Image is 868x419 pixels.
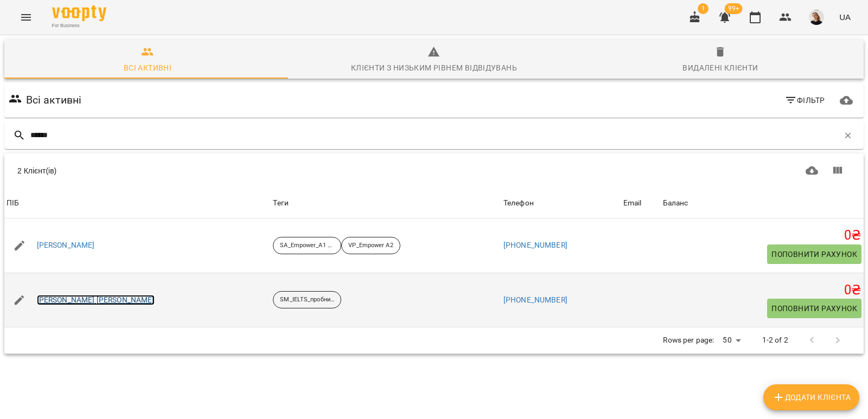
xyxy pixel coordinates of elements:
[4,153,864,188] div: Table Toolbar
[825,158,851,184] button: Показати колонки
[37,295,155,306] a: [PERSON_NAME] [PERSON_NAME]
[762,335,788,346] p: 1-2 of 2
[273,237,341,254] div: SA_Empower_A1 вт-чт 19
[663,197,688,210] div: Баланс
[623,197,659,210] span: Email
[280,241,334,250] p: SA_Empower_A1 вт-чт 19
[839,11,851,23] span: UA
[503,295,567,304] a: [PHONE_NUMBER]
[771,302,857,315] span: Поповнити рахунок
[663,227,861,244] h5: 0 ₴
[682,61,758,74] div: Видалені клієнти
[767,299,861,318] button: Поповнити рахунок
[718,332,744,348] div: 50
[52,22,106,29] span: For Business
[37,240,95,251] a: [PERSON_NAME]
[767,244,861,264] button: Поповнити рахунок
[124,61,171,74] div: Всі активні
[52,5,106,21] img: Voopty Logo
[809,10,824,25] img: 9cec10d231d9bfd3de0fd9da221b6970.jpg
[663,282,861,299] h5: 0 ₴
[7,197,269,210] span: ПІБ
[763,384,859,410] button: Додати клієнта
[663,197,861,210] span: Баланс
[663,335,714,346] p: Rows per page:
[835,7,855,27] button: UA
[663,197,688,210] div: Sort
[503,197,619,210] span: Телефон
[771,248,857,261] span: Поповнити рахунок
[780,91,829,110] button: Фільтр
[7,197,19,210] div: Sort
[17,165,428,176] div: 2 Клієнт(ів)
[772,391,851,404] span: Додати клієнта
[273,197,499,210] div: Теги
[348,241,393,250] p: VP_Empower A2
[698,3,709,14] span: 1
[7,197,19,210] div: ПІБ
[503,197,534,210] div: Телефон
[280,295,334,305] p: SM_IELTS_пробний іспит
[623,197,642,210] div: Sort
[799,158,825,184] button: Завантажити CSV
[784,94,825,107] span: Фільтр
[273,291,341,308] div: SM_IELTS_пробний іспит
[503,241,567,249] a: [PHONE_NUMBER]
[351,61,517,74] div: Клієнти з низьким рівнем відвідувань
[13,4,39,30] button: Menu
[26,92,82,108] h6: Всі активні
[341,237,400,254] div: VP_Empower A2
[725,3,743,14] span: 99+
[623,197,642,210] div: Email
[503,197,534,210] div: Sort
